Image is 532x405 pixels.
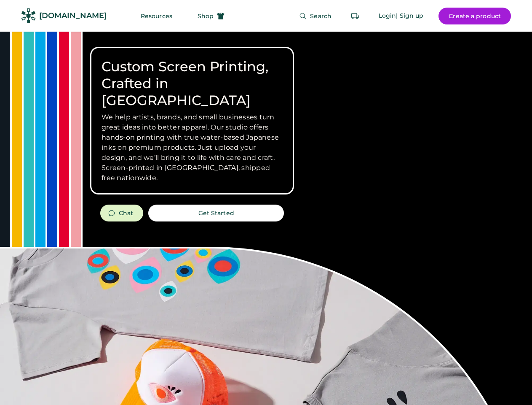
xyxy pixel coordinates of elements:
[148,205,284,221] button: Get Started
[396,12,423,20] div: | Sign up
[438,8,511,24] button: Create a product
[379,12,396,20] div: Login
[198,13,214,19] span: Shop
[187,8,235,24] button: Shop
[21,8,36,23] img: Rendered Logo - Screens
[39,11,107,21] div: [DOMAIN_NAME]
[289,8,342,24] button: Search
[100,205,143,221] button: Chat
[347,8,364,24] button: Retrieve an order
[310,13,331,19] span: Search
[102,112,283,183] h3: We help artists, brands, and small businesses turn great ideas into better apparel. Our studio of...
[131,8,182,24] button: Resources
[102,58,283,109] h1: Custom Screen Printing, Crafted in [GEOGRAPHIC_DATA]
